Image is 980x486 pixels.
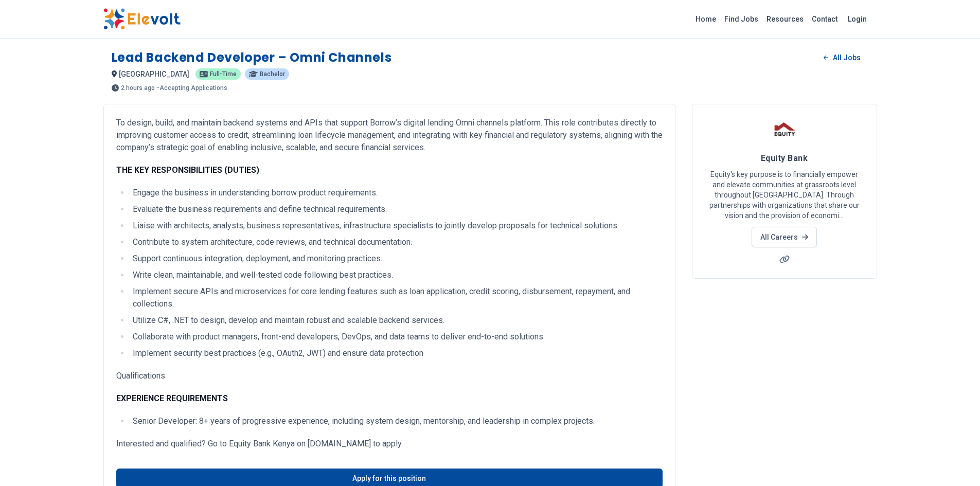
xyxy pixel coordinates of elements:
[772,117,797,142] img: Equity Bank
[133,415,663,427] p: Senior Developer: 8+ years of progressive experience, including system design, mentorship, and le...
[260,71,285,77] span: Bachelor
[130,187,663,199] li: Engage the business in understanding borrow product requirements.
[112,49,392,66] h1: Lead Backend Developer – Omni Channels
[762,11,808,27] a: Resources
[210,71,237,77] span: Full-time
[691,11,720,27] a: Home
[130,285,663,310] li: Implement secure APIs and microservices for core lending features such as loan application, credi...
[130,203,663,215] li: Evaluate the business requirements and define technical requirements.
[121,85,155,91] span: 2 hours ago
[815,50,868,65] a: All Jobs
[103,8,181,30] img: Elevolt
[116,370,663,382] p: Qualifications
[130,236,663,248] li: Contribute to system architecture, code reviews, and technical documentation.
[705,169,864,221] p: Equity's key purpose is to financially empower and elevate communities at grassroots level throug...
[808,11,842,27] a: Contact
[720,11,762,27] a: Find Jobs
[842,9,873,29] a: Login
[130,220,663,232] li: Liaise with architects, analysts, business representatives, infrastructure specialists to jointly...
[130,347,663,359] li: Implement security best practices (e.g., OAuth2, JWT) and ensure data protection
[130,269,663,281] li: Write clean, maintainable, and well-tested code following best practices.
[130,331,663,343] li: Collaborate with product managers, front-end developers, DevOps, and data teams to deliver end-to...
[157,85,227,91] p: - Accepting Applications
[692,291,877,435] iframe: Advertisement
[761,153,808,163] span: Equity Bank
[130,253,663,265] li: Support continuous integration, deployment, and monitoring practices.
[116,393,228,403] strong: EXPERIENCE REQUIREMENTS
[116,117,663,154] p: To design, build, and maintain backend systems and APIs that support Borrow’s digital lending Omn...
[116,165,259,175] strong: THE KEY RESPONSIBILITIES (DUTIES)
[116,438,663,450] p: Interested and qualified? Go to Equity Bank Kenya on [DOMAIN_NAME] to apply
[130,314,663,327] li: Utilize C#, .NET to design, develop and maintain robust and scalable backend services.
[752,227,817,247] a: All Careers
[119,70,189,78] span: [GEOGRAPHIC_DATA]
